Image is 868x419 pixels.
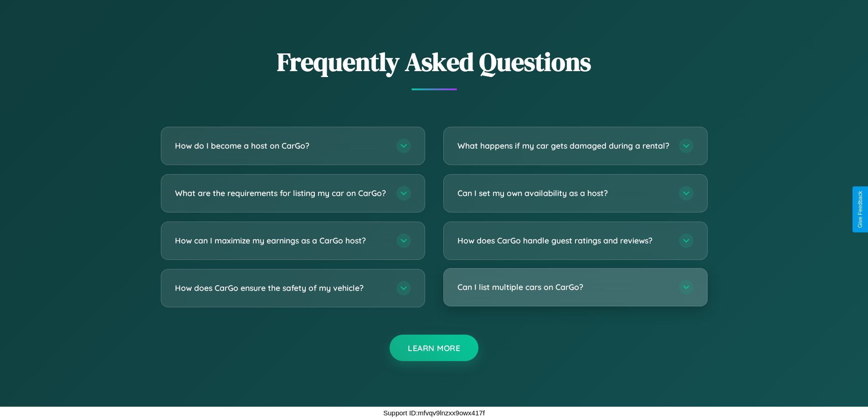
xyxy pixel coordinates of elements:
[390,335,478,361] button: Learn More
[175,187,387,199] h3: What are the requirements for listing my car on CarGo?
[457,140,670,151] h3: What happens if my car gets damaged during a rental?
[457,187,670,199] h3: Can I set my own availability as a host?
[175,282,387,294] h3: How does CarGo ensure the safety of my vehicle?
[383,407,485,419] p: Support ID: mfvqv9lnzxx9owx417f
[175,140,387,151] h3: How do I become a host on CarGo?
[457,281,670,293] h3: Can I list multiple cars on CarGo?
[161,44,708,79] h2: Frequently Asked Questions
[457,235,670,246] h3: How does CarGo handle guest ratings and reviews?
[857,191,863,228] div: Give Feedback
[175,235,387,246] h3: How can I maximize my earnings as a CarGo host?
